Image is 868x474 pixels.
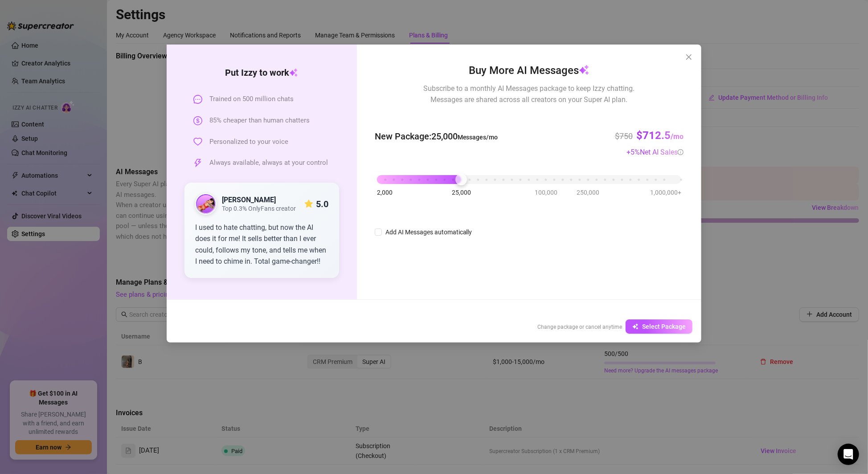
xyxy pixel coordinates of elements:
span: Buy More AI Messages [469,62,590,79]
span: Select Package [642,323,686,330]
span: heart [193,137,202,146]
div: Add AI Messages automatically [385,227,472,237]
span: close [685,53,692,61]
span: star [304,200,313,208]
span: 1,000,000+ [650,188,681,197]
span: 2,000 [377,188,393,197]
span: 100,000 [535,188,557,197]
img: public [196,194,216,214]
span: thunderbolt [193,159,202,168]
span: Always available, always at your control [209,158,328,168]
strong: [PERSON_NAME] [222,196,276,204]
span: New Package : 25,000 [375,130,498,143]
span: Messages/mo [458,134,498,141]
del: $750 [615,131,633,141]
span: dollar [193,116,202,125]
span: info-circle [678,149,684,155]
h3: $712.5 [636,129,684,143]
div: I used to hate chatting, but now the AI does it for me! It sells better than I ever could, follow... [195,222,328,267]
div: Net AI Sales [640,147,684,158]
span: /mo [671,132,684,141]
span: Trained on 500 million chats [209,94,294,105]
span: + 5 % [626,148,684,156]
button: Close [682,50,696,64]
strong: 5.0 [316,199,328,209]
button: Select Package [626,319,692,334]
span: Top 0.3% OnlyFans creator [222,205,296,212]
span: Personalized to your voice [209,137,288,147]
span: 25,000 [452,188,471,197]
strong: Put Izzy to work [225,67,298,78]
span: 85% cheaper than human chatters [209,115,310,126]
span: Subscribe to a monthly AI Messages package to keep Izzy chatting. Messages are shared across all ... [423,83,635,105]
span: Close [682,53,696,61]
div: Open Intercom Messenger [838,444,859,465]
span: 250,000 [577,188,600,197]
span: message [193,95,202,104]
span: Change package or cancel anytime [537,324,622,330]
